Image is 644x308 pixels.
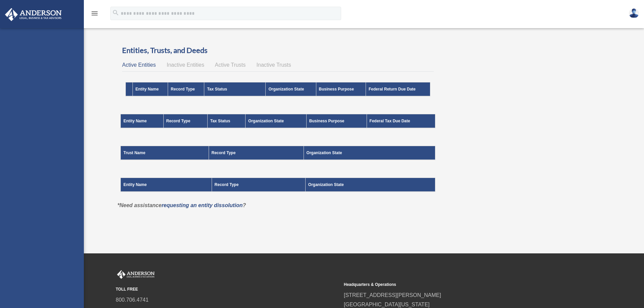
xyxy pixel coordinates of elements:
th: Entity Name [121,178,212,192]
th: Record Type [212,178,305,192]
th: Tax Status [204,82,266,97]
span: Inactive Entities [167,62,204,68]
th: Business Purpose [306,114,367,128]
th: Organization State [304,146,435,160]
h3: Entities, Trusts, and Deeds [122,45,434,56]
a: [GEOGRAPHIC_DATA][US_STATE] [344,302,430,307]
a: [STREET_ADDRESS][PERSON_NAME] [344,292,441,298]
i: search [112,9,119,16]
a: requesting an entity dissolution [162,202,243,208]
th: Tax Status [207,114,245,128]
small: TOLL FREE [116,286,339,293]
th: Organization State [246,114,307,128]
th: Record Type [163,114,207,128]
th: Record Type [209,146,304,160]
em: *Need assistance ? [117,202,246,208]
img: Anderson Advisors Platinum Portal [3,8,64,21]
i: menu [91,9,99,17]
th: Trust Name [121,146,209,160]
th: Business Purpose [316,82,366,97]
a: 800.706.4741 [116,297,149,303]
span: Active Trusts [215,62,246,68]
th: Record Type [168,82,204,97]
span: Inactive Trusts [257,62,291,68]
img: User Pic [629,8,639,18]
span: Active Entities [122,62,156,68]
th: Entity Name [132,82,168,97]
img: Anderson Advisors Platinum Portal [116,270,156,279]
th: Federal Tax Due Date [367,114,435,128]
th: Organization State [266,82,316,97]
small: Headquarters & Operations [344,281,567,288]
a: menu [91,12,99,17]
th: Entity Name [121,114,164,128]
th: Organization State [305,178,435,192]
th: Federal Return Due Date [366,82,430,97]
